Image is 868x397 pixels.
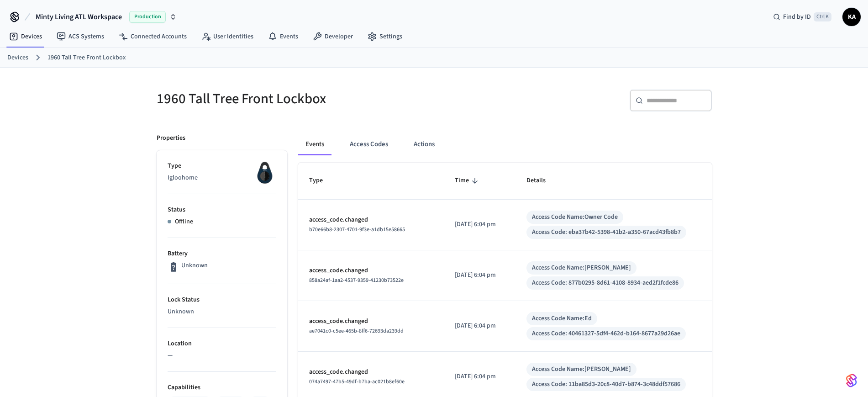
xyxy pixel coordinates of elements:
a: User Identities [194,28,261,45]
p: — [168,351,276,360]
a: Settings [360,28,410,45]
span: Find by ID [783,12,811,21]
a: Devices [7,53,28,63]
button: Actions [406,133,442,155]
p: Igloohome [168,173,276,183]
p: Location [168,339,276,349]
div: Access Code Name: Owner Code [532,212,618,222]
a: Events [261,28,305,45]
p: access_code.changed [309,215,433,225]
span: b70e66b8-2307-4701-9f3e-a1db15e58665 [309,226,405,233]
span: 858a24af-1aa2-4537-9359-41230b73522e [309,276,404,284]
a: ACS Systems [49,28,111,45]
p: Properties [157,133,185,143]
span: ae7041c0-c5ee-465b-8ff6-72693da239dd [309,327,404,335]
p: access_code.changed [309,266,433,275]
span: Details [526,174,558,188]
span: Time [455,174,481,188]
a: Connected Accounts [111,28,194,45]
span: Ctrl K [814,12,831,21]
span: Minty Living ATL Workspace [36,11,122,22]
p: [DATE] 6:04 pm [455,321,505,331]
p: [DATE] 6:04 pm [455,270,505,280]
span: 074a7497-47b5-49df-b7ba-ac021b8ef60e [309,378,405,386]
div: Access Code Name: [PERSON_NAME] [532,263,631,273]
p: [DATE] 6:04 pm [455,372,505,381]
p: access_code.changed [309,367,433,377]
p: Offline [175,217,193,227]
div: Access Code Name: [PERSON_NAME] [532,365,631,374]
p: Lock Status [168,295,276,305]
div: ant example [298,133,712,155]
span: Type [309,174,335,188]
div: Access Code Name: Ed [532,314,592,323]
p: access_code.changed [309,317,433,326]
button: KA [842,8,861,26]
a: Devices [2,28,49,45]
div: Access Code: 40461327-5df4-462d-b164-8677a29d26ae [532,329,680,339]
div: Access Code: 11ba85d3-20c8-40d7-b874-3c48ddf57686 [532,380,680,389]
img: igloohome_sk3e [253,161,276,184]
p: Type [168,161,276,171]
a: 1960 Tall Tree Front Lockbox [47,53,126,63]
div: Access Code: 877b0295-8d61-4108-8934-aed2f1fcde86 [532,278,679,288]
p: [DATE] 6:04 pm [455,220,505,229]
h5: 1960 Tall Tree Front Lockbox [157,90,429,108]
p: Unknown [168,307,276,317]
span: KA [843,9,860,25]
button: Events [298,133,331,155]
div: Access Code: eba37b42-5398-41b2-a350-67acd43fb8b7 [532,228,681,237]
div: Find by IDCtrl K [766,9,839,25]
p: Unknown [181,261,208,270]
p: Capabilities [168,383,276,392]
p: Status [168,205,276,215]
span: Production [129,11,166,23]
img: SeamLogoGradient.69752ec5.svg [846,373,857,388]
a: Developer [305,28,360,45]
p: Battery [168,249,276,259]
button: Access Codes [342,133,395,155]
